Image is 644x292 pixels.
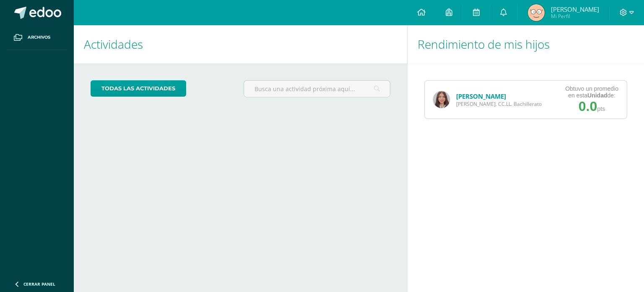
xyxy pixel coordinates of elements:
[418,25,634,63] h1: Rendimiento de mis hijos
[579,99,597,114] span: 0.0
[7,25,67,50] a: Archivos
[587,92,607,99] strong: Unidad
[91,80,186,97] a: todas las Actividades
[433,91,450,108] img: cf8975bb386e8f614675d549a3c85144.png
[84,25,397,63] h1: Actividades
[551,5,599,13] span: [PERSON_NAME]
[28,34,50,41] span: Archivos
[456,92,506,100] a: [PERSON_NAME]
[244,81,390,97] input: Busca una actividad próxima aquí...
[565,85,618,99] div: Obtuvo un promedio en esta de:
[551,13,599,20] span: Mi Perfil
[23,281,55,287] span: Cerrar panel
[528,4,545,21] img: 57992a7c61bfb1649b44be09b66fa118.png
[456,100,542,108] span: [PERSON_NAME]. CC.LL. Bachillerato
[597,105,605,112] span: pts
